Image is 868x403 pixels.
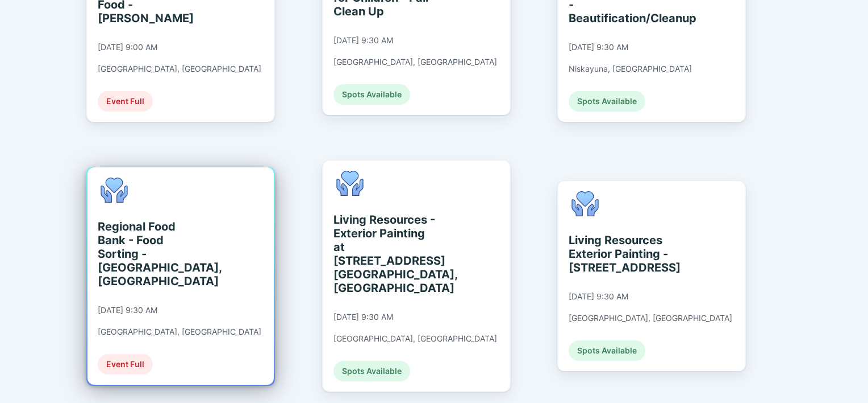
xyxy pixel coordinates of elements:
div: [GEOGRAPHIC_DATA], [GEOGRAPHIC_DATA] [333,57,497,67]
div: Living Resources - Exterior Painting at [STREET_ADDRESS] [GEOGRAPHIC_DATA], [GEOGRAPHIC_DATA] [333,213,437,295]
div: [GEOGRAPHIC_DATA], [GEOGRAPHIC_DATA] [333,334,497,344]
div: [DATE] 9:00 AM [98,42,157,52]
div: Spots Available [569,340,645,361]
div: [DATE] 9:30 AM [98,305,157,315]
div: Niskayuna, [GEOGRAPHIC_DATA] [569,64,692,74]
div: [GEOGRAPHIC_DATA], [GEOGRAPHIC_DATA] [98,64,261,74]
div: Event Full [98,354,153,375]
div: [DATE] 9:30 AM [569,291,628,302]
div: Event Full [98,91,153,112]
div: [DATE] 9:30 AM [569,42,628,52]
div: Regional Food Bank - Food Sorting - [GEOGRAPHIC_DATA], [GEOGRAPHIC_DATA] [98,220,202,288]
div: Spots Available [333,84,410,105]
div: [DATE] 9:30 AM [333,35,393,46]
div: Living Resources Exterior Painting - [STREET_ADDRESS] [569,233,673,274]
div: [GEOGRAPHIC_DATA], [GEOGRAPHIC_DATA] [569,313,732,323]
div: [GEOGRAPHIC_DATA], [GEOGRAPHIC_DATA] [98,327,261,337]
div: Spots Available [333,361,410,381]
div: Spots Available [569,91,645,112]
div: [DATE] 9:30 AM [333,312,393,322]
